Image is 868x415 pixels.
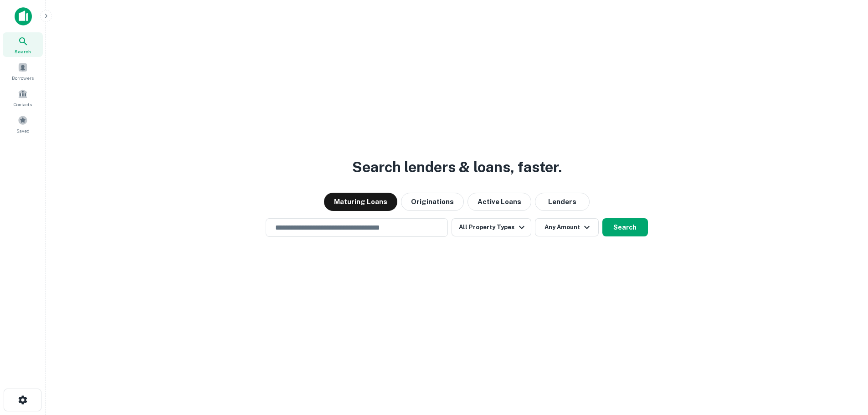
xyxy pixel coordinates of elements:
button: Search [602,218,648,236]
span: Saved [16,127,30,134]
button: Active Loans [467,193,531,211]
span: Search [15,48,31,55]
span: Borrowers [12,74,34,82]
button: Maturing Loans [324,193,397,211]
button: Lenders [535,193,590,211]
button: Originations [401,193,464,211]
h3: Search lenders & loans, faster. [352,156,562,178]
a: Contacts [3,85,43,110]
button: All Property Types [452,218,531,236]
span: Contacts [14,101,32,108]
a: Search [3,32,43,57]
div: Tiện ích trò chuyện [822,342,868,386]
img: capitalize-icon.png [15,7,32,26]
a: Saved [3,112,43,136]
a: Borrowers [3,59,43,83]
iframe: Chat Widget [822,342,868,386]
button: Any Amount [535,218,599,236]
